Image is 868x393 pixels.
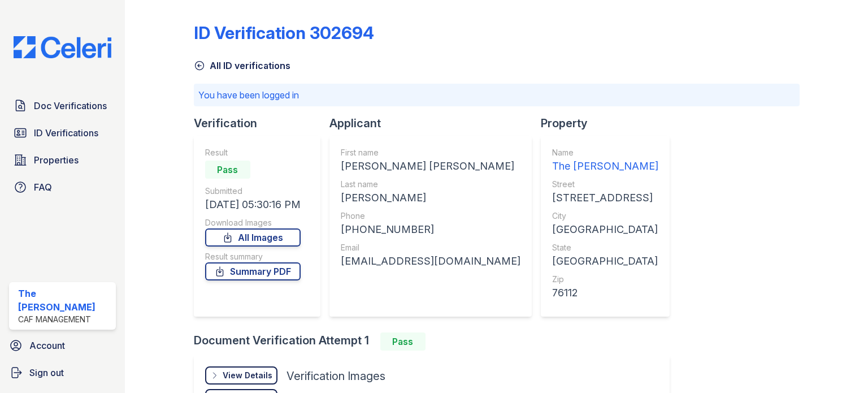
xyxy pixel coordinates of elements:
[29,339,65,352] span: Account
[552,253,658,269] div: [GEOGRAPHIC_DATA]
[205,262,301,280] a: Summary PDF
[287,368,385,384] div: Verification Images
[341,147,520,158] div: First name
[194,23,374,43] div: ID Verification 302694
[34,126,98,140] span: ID Verifications
[205,251,301,262] div: Result summary
[380,332,426,351] div: Pass
[205,185,301,197] div: Submitted
[9,94,116,117] a: Doc Verifications
[34,180,52,194] span: FAQ
[341,179,520,190] div: Last name
[552,179,658,190] div: Street
[552,158,658,174] div: The [PERSON_NAME]
[341,158,520,174] div: [PERSON_NAME] [PERSON_NAME]
[5,36,120,58] img: CE_Logo_Blue-a8612792a0a2168367f1c8372b55b34899dd931a85d93a1a3d3e32e68fde9ad4.png
[9,122,116,144] a: ID Verifications
[205,217,301,228] div: Download Images
[552,242,658,253] div: State
[552,147,658,158] div: Name
[205,147,301,158] div: Result
[341,222,520,237] div: [PHONE_NUMBER]
[9,149,116,171] a: Properties
[341,210,520,222] div: Phone
[341,242,520,253] div: Email
[34,99,107,113] span: Doc Verifications
[552,147,658,174] a: Name The [PERSON_NAME]
[552,274,658,285] div: Zip
[18,314,111,325] div: CAF Management
[541,115,679,131] div: Property
[552,285,658,301] div: 76112
[5,334,120,357] a: Account
[205,161,250,179] div: Pass
[341,253,520,269] div: [EMAIL_ADDRESS][DOMAIN_NAME]
[194,59,290,72] a: All ID verifications
[34,153,79,167] span: Properties
[198,88,795,102] p: You have been logged in
[5,361,120,384] a: Sign out
[205,228,301,247] a: All Images
[18,287,111,314] div: The [PERSON_NAME]
[552,210,658,222] div: City
[552,190,658,206] div: [STREET_ADDRESS]
[329,115,541,131] div: Applicant
[552,222,658,237] div: [GEOGRAPHIC_DATA]
[194,332,679,351] div: Document Verification Attempt 1
[194,115,329,131] div: Verification
[9,176,116,198] a: FAQ
[341,190,520,206] div: [PERSON_NAME]
[223,370,272,381] div: View Details
[29,366,64,379] span: Sign out
[205,197,301,213] div: [DATE] 05:30:16 PM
